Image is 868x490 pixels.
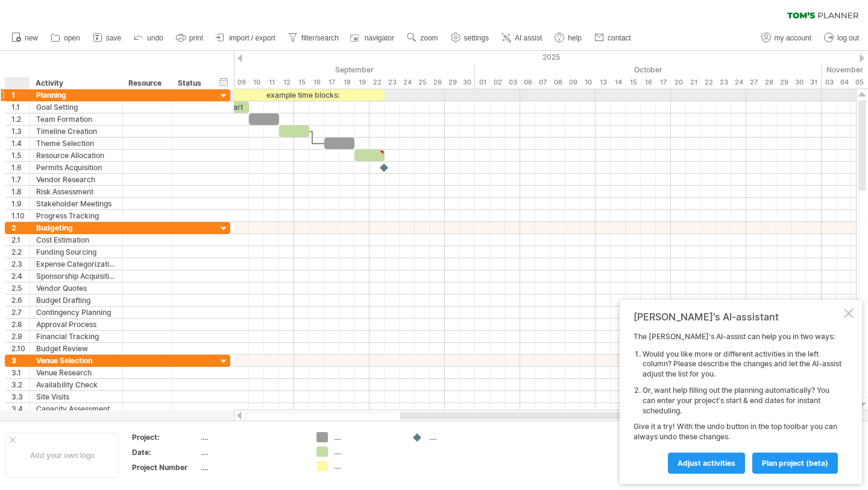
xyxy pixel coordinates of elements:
div: Friday, 17 October 2025 [656,76,671,89]
div: Tuesday, 14 October 2025 [611,76,626,89]
div: .... [334,432,400,442]
a: help [552,30,585,46]
div: Expense Categorization [36,258,116,270]
div: 1.5 [11,150,30,161]
span: plan project (beta) [762,459,828,468]
div: 2.8 [11,319,30,330]
a: zoom [404,30,441,46]
div: Vendor Research [36,174,116,185]
div: Wednesday, 24 September 2025 [400,76,415,89]
a: AI assist [498,30,546,46]
div: Friday, 26 September 2025 [430,76,445,89]
div: Budgeting [36,222,116,234]
div: Tuesday, 9 September 2025 [234,76,249,89]
div: Thursday, 9 October 2025 [565,76,580,89]
div: Monday, 15 September 2025 [294,76,309,89]
span: filter/search [301,34,339,42]
div: The [PERSON_NAME]'s AI-assist can help you in two ways: Give it a try! With the undo button in th... [634,332,841,473]
div: .... [201,447,302,457]
span: import / export [229,34,275,42]
div: Vendor Quotes [36,282,116,294]
div: Monday, 20 October 2025 [671,76,686,89]
div: 2.1 [11,234,30,246]
div: Date: [132,447,198,457]
span: help [568,34,582,42]
div: example time blocks: [219,89,385,101]
span: settings [464,34,489,42]
div: Thursday, 2 October 2025 [490,76,505,89]
div: Project Number [132,462,198,472]
div: 3.3 [11,391,30,402]
a: navigator [348,30,398,46]
div: 1.9 [11,198,30,209]
div: Wednesday, 8 October 2025 [550,76,565,89]
div: 1.2 [11,113,30,125]
span: open [64,34,80,42]
div: Monday, 13 October 2025 [596,76,611,89]
span: new [25,34,38,42]
div: Timeline Creation [36,126,116,137]
div: 2.3 [11,258,30,270]
div: Friday, 31 October 2025 [807,76,822,89]
div: Resource [128,77,165,89]
div: Tuesday, 30 September 2025 [460,76,475,89]
span: contact [608,34,631,42]
div: September 2025 [143,63,475,76]
div: Wednesday, 22 October 2025 [701,76,716,89]
a: my account [758,30,815,46]
div: 3.2 [11,379,30,390]
a: open [48,30,84,46]
div: Tuesday, 28 October 2025 [761,76,776,89]
a: plan project (beta) [752,453,838,474]
span: my account [775,34,811,42]
div: Wednesday, 17 September 2025 [324,76,339,89]
a: log out [821,30,863,46]
span: print [189,34,203,42]
div: October 2025 [475,63,822,76]
div: Friday, 10 October 2025 [580,76,596,89]
div: Availability Check [36,379,116,390]
div: 2.10 [11,343,30,354]
div: 1.1 [11,101,30,113]
div: [PERSON_NAME]'s AI-assistant [634,311,841,323]
a: undo [131,30,167,46]
div: 1 [11,89,30,101]
div: 1.8 [11,186,30,197]
div: Stakeholder Meetings [36,198,116,209]
div: Tuesday, 16 September 2025 [309,76,324,89]
a: save [90,30,125,46]
div: Monday, 27 October 2025 [746,76,761,89]
div: Capacity Assessment [36,403,116,415]
div: Progress Tracking [36,210,116,221]
div: Permits Acquisition [36,162,116,173]
div: Wednesday, 5 November 2025 [852,76,867,89]
div: 1.6 [11,162,30,173]
div: Friday, 12 September 2025 [279,76,294,89]
div: .... [201,462,302,472]
div: 2.5 [11,282,30,294]
div: Tuesday, 4 November 2025 [837,76,852,89]
span: log out [837,34,859,42]
a: print [173,30,207,46]
div: Wednesday, 1 October 2025 [475,76,490,89]
div: .... [334,447,400,457]
div: Goal Setting [36,101,116,113]
a: Adjust activities [668,453,745,474]
div: Monday, 29 September 2025 [445,76,460,89]
div: Venue Research [36,367,116,378]
div: Monday, 22 September 2025 [370,76,385,89]
span: undo [147,34,163,42]
li: Would you like more or different activities in the left column? Please describe the changes and l... [643,349,841,380]
div: Venue Selection [36,355,116,366]
div: Wednesday, 10 September 2025 [249,76,264,89]
div: Thursday, 25 September 2025 [415,76,430,89]
span: zoom [420,34,438,42]
span: AI assist [515,34,542,42]
div: Budget Drafting [36,294,116,306]
div: Team Formation [36,113,116,125]
div: Budget Review [36,343,116,354]
div: Add your own logo [6,433,119,478]
div: 2.7 [11,307,30,318]
div: Project: [132,432,198,442]
div: Wednesday, 15 October 2025 [626,76,641,89]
